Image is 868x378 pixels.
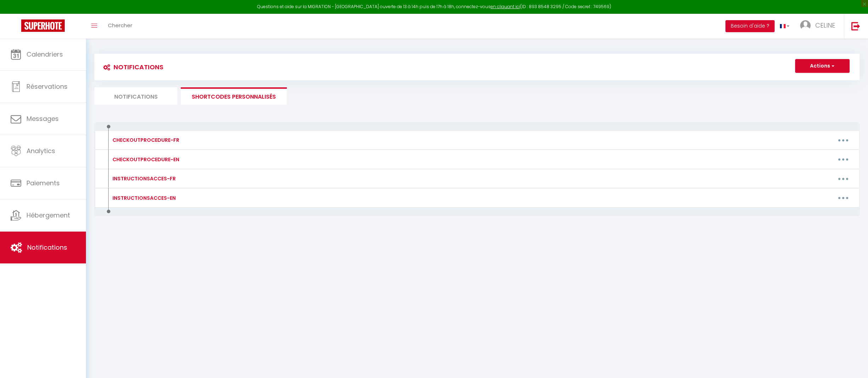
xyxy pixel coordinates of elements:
span: Hébergement [27,211,70,220]
li: Notifications [94,87,177,105]
div: CHECKOUTPROCEDURE-EN [111,156,179,163]
h3: Notifications [100,59,163,75]
a: Chercher [103,14,138,39]
span: Messages [27,114,59,123]
button: Besoin d'aide ? [725,20,775,32]
a: en cliquant ici [491,4,520,10]
span: Notifications [27,243,67,252]
div: INSTRUCTIONSACCES-FR [111,175,176,182]
span: Réservations [27,82,68,91]
iframe: LiveChat chat widget [838,348,868,378]
span: Analytics [27,146,55,155]
span: Paiements [27,179,60,187]
div: CHECKOUTPROCEDURE-FR [111,136,179,144]
li: SHORTCODES PERSONNALISÉS [181,87,287,105]
span: Calendriers [27,50,63,59]
a: ... CELINE [795,14,844,39]
span: Chercher [108,22,132,29]
img: logout [851,22,860,30]
div: INSTRUCTIONSACCES-EN [111,194,176,202]
span: CELINE [815,21,835,30]
img: ... [800,20,811,31]
button: Actions [795,59,850,73]
img: Super Booking [21,19,65,32]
